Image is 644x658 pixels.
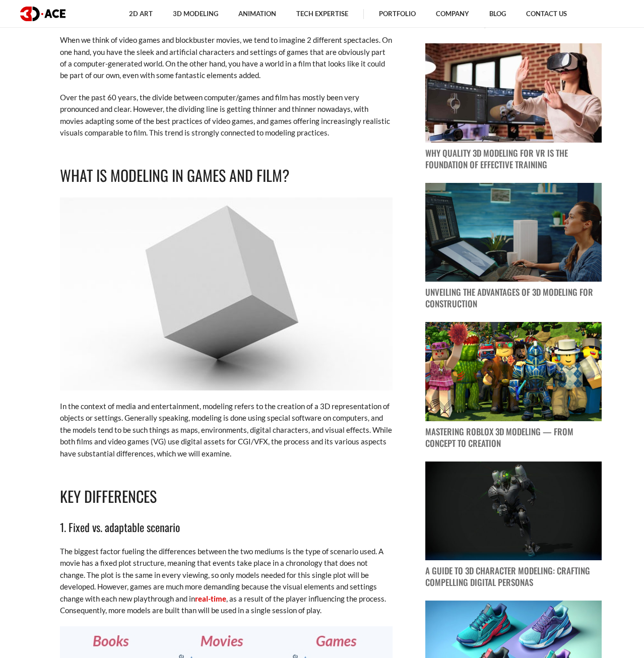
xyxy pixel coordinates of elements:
[60,485,393,508] h2: Key Differences
[425,183,602,310] a: blog post image Unveiling the Advantages of 3D Modeling for Construction
[425,148,602,171] p: Why Quality 3D Modeling for VR Is the Foundation of Effective Training
[425,462,602,589] a: blog post image A Guide to 3D Character Modeling: Crafting Compelling Digital Personas
[425,426,602,449] p: Mastering Roblox 3D Modeling — From Concept to Creation
[60,92,393,139] p: Over the past 60 years, the divide between computer/games and film has mostly been very pronounce...
[60,34,393,82] p: When we think of video games and blockbuster movies, we tend to imagine 2 different spectacles. O...
[60,518,393,536] h3: 1. Fixed vs. adaptable scenario
[425,43,602,143] img: blog post image
[425,322,602,421] img: blog post image
[425,322,602,449] a: blog post image Mastering Roblox 3D Modeling — From Concept to Creation
[60,401,393,459] p: In the context of media and entertainment, modeling refers to the creation of a 3D representation...
[425,287,602,310] p: Unveiling the Advantages of 3D Modeling for Construction
[425,462,602,561] img: blog post image
[20,7,66,21] img: logo dark
[195,594,226,603] a: real-time
[425,565,602,588] p: A Guide to 3D Character Modeling: Crafting Compelling Digital Personas
[425,43,602,171] a: blog post image Why Quality 3D Modeling for VR Is the Foundation of Effective Training
[60,546,393,616] p: The biggest factor fueling the differences between the two mediums is the type of scenario used. ...
[60,164,393,187] h2: What is modeling in games and film?
[425,183,602,282] img: blog post image
[60,198,393,390] img: Object in 3D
